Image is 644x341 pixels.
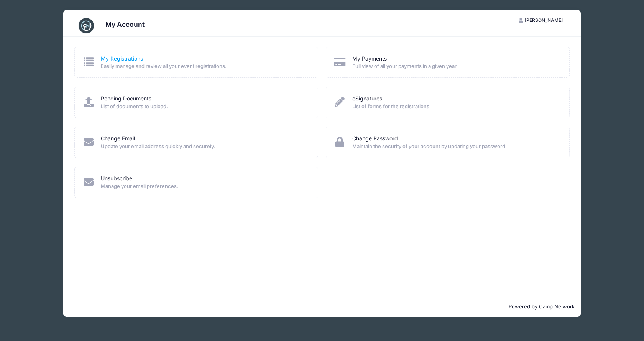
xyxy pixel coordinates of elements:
[352,143,559,150] span: Maintain the security of your account by updating your password.
[352,95,382,103] a: eSignatures
[101,135,135,143] a: Change Email
[101,63,308,70] span: Easily manage and review all your event registrations.
[79,18,94,33] img: CampNetwork
[352,63,559,70] span: Full view of all your payments in a given year.
[352,135,398,143] a: Change Password
[101,143,308,150] span: Update your email address quickly and securely.
[101,175,132,183] a: Unsubscribe
[352,55,387,63] a: My Payments
[101,103,308,110] span: List of documents to upload.
[512,14,570,27] button: [PERSON_NAME]
[105,20,145,28] h3: My Account
[101,183,308,190] span: Manage your email preferences.
[352,103,559,110] span: List of forms for the registrations.
[69,303,575,311] p: Powered by Camp Network
[101,55,143,63] a: My Registrations
[525,17,563,23] span: [PERSON_NAME]
[101,95,151,103] a: Pending Documents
